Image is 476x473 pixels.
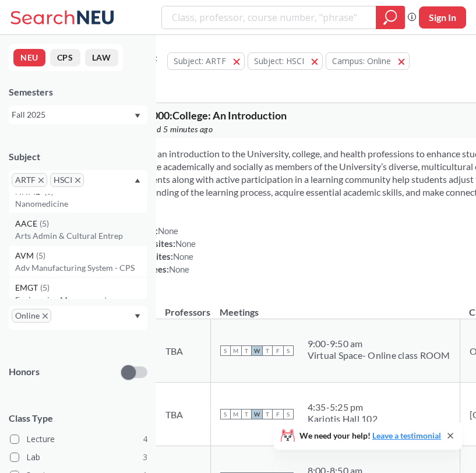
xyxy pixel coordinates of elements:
svg: Dropdown arrow [135,178,140,183]
span: Subject: ARTF [174,55,226,66]
span: EMGT [15,281,40,294]
span: W [252,345,262,356]
span: Class Type [9,412,147,425]
span: 4 [143,433,147,446]
span: None [175,238,196,249]
td: TBA [156,383,210,446]
span: 3 [143,451,147,464]
span: S [220,409,231,419]
span: M [231,345,241,356]
div: Subject [9,150,147,163]
div: ARTFX to remove pillHSCIX to remove pillDropdown arrowAAI(6)Applied AI - CPSBINF(6)Bioinformatics... [9,170,147,194]
span: S [220,345,231,356]
span: ARTFX to remove pill [12,173,47,187]
label: Lecture [10,432,147,447]
th: Professors [156,294,210,319]
input: Class, professor, course number, "phrase" [171,8,368,27]
p: Engineering Management [15,294,147,306]
p: Nanomedicine [15,198,147,210]
th: Meetings [210,294,460,319]
button: NEU [13,49,45,66]
span: Updated 5 minutes ago [131,123,213,136]
button: LAW [85,49,118,66]
span: W [252,409,262,419]
button: Campus: Online [326,52,410,70]
div: Kariotis Hall 102 [308,413,378,425]
span: ( 6 ) [44,186,54,196]
button: Subject: HSCI [248,52,323,70]
div: magnifying glass [376,6,405,29]
p: Arts Admin & Cultural Entrep [15,230,147,242]
button: Sign In [419,6,466,29]
span: HSCIX to remove pill [50,173,84,187]
span: F [273,409,283,419]
div: Fall 2025 [12,108,133,121]
p: Adv Manufacturing System - CPS [15,262,147,274]
span: None [173,251,194,262]
span: AACE [15,217,40,230]
label: Lab [10,450,147,465]
svg: Dropdown arrow [135,114,140,118]
span: ( 5 ) [36,250,45,260]
a: Leave a testimonial [372,430,441,440]
div: Semesters [9,86,147,98]
span: T [262,409,273,419]
span: We need your help! [299,432,441,440]
span: T [262,345,273,356]
button: Subject: ARTF [167,52,245,70]
span: None [158,225,179,236]
span: T [241,345,252,356]
span: ( 5 ) [40,283,50,292]
span: S [283,409,294,419]
svg: X to remove pill [38,178,44,183]
span: OnlineX to remove pill [12,309,51,323]
div: 4:35 - 5:25 pm [308,401,378,413]
svg: X to remove pill [43,313,48,319]
td: TBA [156,319,210,383]
svg: X to remove pill [75,178,80,183]
div: Fall 2025Dropdown arrow [9,105,147,124]
span: Subject: HSCI [254,55,304,66]
span: AVM [15,249,36,262]
span: None [169,264,190,274]
span: S [283,345,294,356]
span: ( 5 ) [40,218,49,228]
span: M [231,409,241,419]
span: T [241,409,252,419]
svg: Dropdown arrow [135,314,140,319]
span: Campus: Online [332,55,391,66]
svg: magnifying glass [383,9,397,26]
div: NUPaths: Prerequisites: Corequisites: Course fees: [120,224,196,276]
span: F [273,345,283,356]
button: CPS [50,49,80,66]
p: Honors [9,365,40,379]
div: OnlineX to remove pillDropdown arrow [9,306,147,330]
div: 9:00 - 9:50 am [308,338,450,350]
span: HSCI 1000 : College: An Introduction [120,109,287,122]
div: Virtual Space- Online class ROOM [308,350,450,361]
